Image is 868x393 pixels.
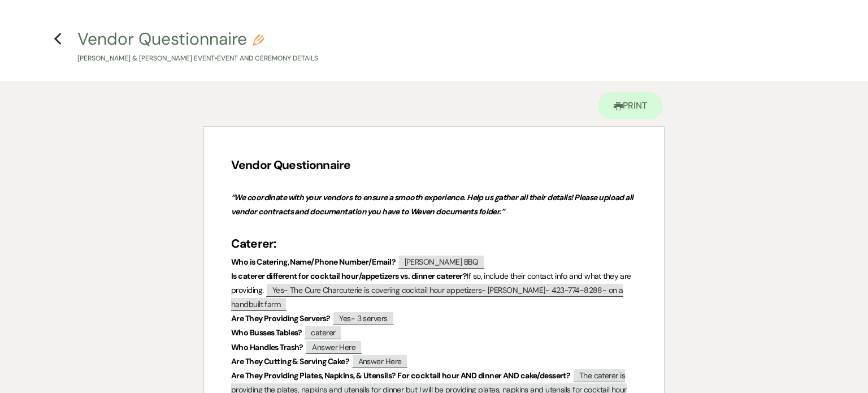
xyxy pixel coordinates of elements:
[332,311,394,325] span: Yes- 3 servers
[77,53,318,64] p: [PERSON_NAME] & [PERSON_NAME] Event • Event and Ceremony Details
[598,92,663,119] a: Print
[231,356,349,366] strong: Are They Cutting & Serving Cake?
[77,31,318,64] button: Vendor Questionnaire[PERSON_NAME] & [PERSON_NAME] Event•Event and Ceremony Details
[231,157,350,173] strong: Vendor Questionnaire
[231,370,570,381] strong: Are They Providing Plates, Napkins, & Utensils? For cocktail hour AND dinner AND cake/dessert?
[231,236,276,252] strong: Caterer:
[231,283,623,311] span: Yes- The Cure Charcuterie is covering cocktail hour appetizers- [PERSON_NAME]- 423-774-8288- on a...
[231,327,302,338] strong: Who Busses Tables?
[305,340,362,354] span: Answer Here
[231,271,467,281] strong: Is caterer different for cocktail hour/appetizers vs. dinner caterer?
[231,192,635,217] em: “We coordinate with your vendors to ensure a smooth experience. Help us gather all their details!...
[351,354,409,368] span: Answer Here
[231,271,633,295] span: If so, include their contact info and what they are providing.
[304,325,342,339] span: caterer
[231,313,331,323] strong: Are They Providing Servers?
[231,257,396,267] strong: Who is Catering, Name/Phone Number/Email?
[398,254,485,269] span: [PERSON_NAME] BBQ
[231,342,303,352] strong: Who Handles Trash?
